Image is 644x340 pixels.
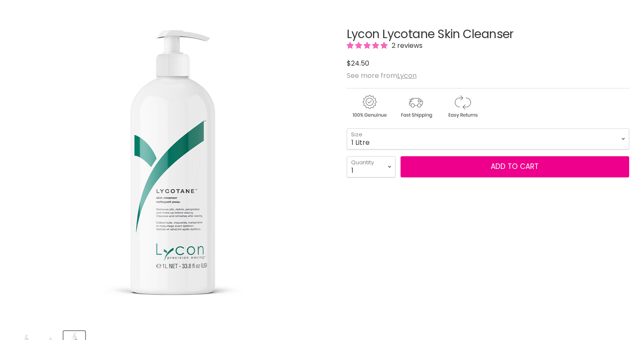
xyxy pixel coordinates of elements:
span: $24.50 [347,58,369,68]
div: Lycon Lycotane Skin Cleanser image. Click or Scroll to Zoom. [15,7,332,323]
span: See more from [347,71,417,80]
a: Lycon [397,71,417,80]
img: returns.gif [440,94,485,119]
select: Quantity [347,156,395,177]
img: shipping.gif [393,94,438,119]
span: 5.00 stars [347,41,389,50]
img: Lycon Lycotane Skin Cleanser [25,17,321,313]
button: Add to cart [401,156,629,177]
h1: Lycon Lycotane Skin Cleanser [347,28,629,41]
img: genuine.gif [347,94,392,119]
span: 2 reviews [389,41,423,50]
